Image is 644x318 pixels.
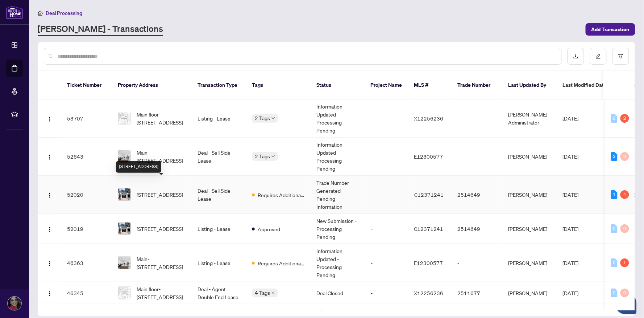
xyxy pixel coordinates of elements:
span: Requires Additional Docs [258,259,305,267]
th: MLS # [408,71,452,99]
td: 2514649 [452,176,503,214]
div: 0 [611,114,618,123]
a: [PERSON_NAME] - Transactions [38,23,163,36]
td: [PERSON_NAME] [503,244,557,282]
div: 0 [620,224,629,233]
th: Last Updated By [503,71,557,99]
img: Logo [47,291,53,297]
td: Information Updated - Processing Pending [311,138,365,176]
button: Logo [44,189,55,200]
span: 2 Tags [255,152,270,160]
th: Ticket Number [61,71,112,99]
span: Last Modified Date [563,81,607,89]
span: down [271,117,275,120]
div: 1 [611,190,618,199]
span: edit [596,54,601,59]
img: Logo [47,261,53,266]
td: Trade Number Generated - Pending Information [311,176,365,214]
span: E12300577 [414,260,443,266]
td: 2514649 [452,214,503,244]
td: 2511677 [452,282,503,304]
button: Logo [44,287,55,299]
td: [PERSON_NAME] [503,282,557,304]
span: [STREET_ADDRESS] [137,225,183,233]
span: download [573,54,578,59]
td: 52019 [61,214,112,244]
span: Requires Additional Docs [258,191,305,199]
span: 4 Tags [255,289,270,297]
span: Deal Processing [46,10,82,16]
td: 46345 [61,282,112,304]
td: Deal - Agent Double End Lease [192,282,246,304]
img: thumbnail-img [118,188,130,201]
td: [PERSON_NAME] [503,214,557,244]
td: [PERSON_NAME] [503,176,557,214]
td: 52020 [61,176,112,214]
td: - [365,282,408,304]
img: Logo [47,192,53,198]
div: 0 [620,289,629,297]
span: Main-[STREET_ADDRESS] [137,255,186,271]
td: Listing - Lease [192,214,246,244]
span: 2 Tags [255,114,270,122]
button: Add Transaction [586,23,635,36]
img: Logo [47,227,53,232]
img: logo [6,5,23,19]
button: Logo [44,223,55,235]
td: - [365,214,408,244]
span: home [38,11,43,16]
div: 0 [611,258,618,267]
th: Trade Number [452,71,503,99]
span: filter [618,54,623,59]
img: thumbnail-img [118,112,130,125]
div: 0 [611,289,618,297]
button: edit [590,48,607,65]
td: Listing - Lease [192,99,246,138]
span: X12256236 [414,115,444,122]
span: C12371241 [414,225,444,232]
td: - [365,244,408,282]
div: 1 [620,258,629,267]
td: [PERSON_NAME] [503,138,557,176]
span: X12256236 [414,290,444,296]
span: Main floor-[STREET_ADDRESS] [137,285,186,301]
div: 3 [611,152,618,161]
td: New Submission - Processing Pending [311,214,365,244]
th: Last Modified Date [557,71,622,99]
button: filter [612,48,629,65]
div: 0 [611,224,618,233]
span: Add Transaction [591,24,630,35]
button: download [568,48,584,65]
td: [PERSON_NAME] Administrator [503,99,557,138]
button: Logo [44,151,55,162]
td: Deal Closed [311,282,365,304]
td: Listing - Lease [192,244,246,282]
div: 0 [620,152,629,161]
img: thumbnail-img [118,150,130,163]
span: [DATE] [563,260,579,266]
div: 2 [620,114,629,123]
td: Information Updated - Processing Pending [311,99,365,138]
span: C12371241 [414,191,444,198]
img: Profile Icon [8,297,21,310]
span: Main-[STREET_ADDRESS] [137,148,186,164]
th: Transaction Type [192,71,246,99]
span: [DATE] [563,153,579,160]
span: [DATE] [563,225,579,232]
img: thumbnail-img [118,257,130,269]
td: Deal - Sell Side Lease [192,176,246,214]
td: Information Updated - Processing Pending [311,244,365,282]
img: Logo [47,116,53,122]
td: - [452,138,503,176]
span: [DATE] [563,191,579,198]
td: 53707 [61,99,112,138]
span: down [271,155,275,158]
th: Tags [246,71,311,99]
td: - [365,99,408,138]
td: - [452,99,503,138]
td: - [365,176,408,214]
button: Logo [44,257,55,269]
td: - [365,138,408,176]
th: Status [311,71,365,99]
span: Main floor-[STREET_ADDRESS] [137,110,186,126]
